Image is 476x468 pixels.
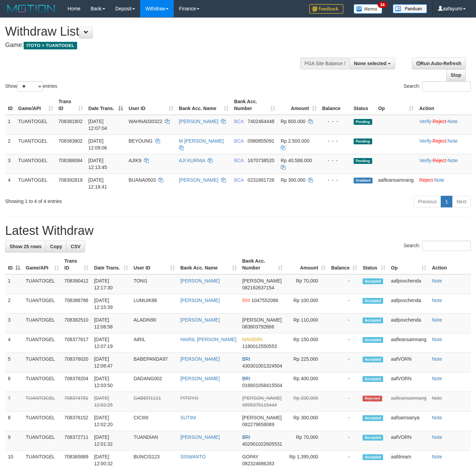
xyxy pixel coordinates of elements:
[363,396,382,401] span: Rejected
[5,294,23,314] td: 2
[432,415,442,420] a: Note
[432,119,446,124] a: Reject
[432,434,442,440] a: Note
[23,294,62,314] td: TUANTOGEL
[412,58,466,69] a: Run Auto-Refresh
[388,372,429,392] td: aafVORN
[242,434,250,440] span: BRI
[328,294,360,314] td: -
[354,61,387,66] span: None selected
[322,118,348,125] div: - - -
[328,353,360,372] td: -
[432,337,442,342] a: Note
[285,353,329,372] td: Rp 225,000
[5,353,23,372] td: 5
[242,356,250,362] span: BRI
[5,392,23,411] td: 7
[242,422,274,427] span: Copy 082279658089 to clipboard
[363,415,383,421] span: Accepted
[354,158,372,164] span: Pending
[328,372,360,392] td: -
[23,353,62,372] td: TUANTOGEL
[416,95,472,115] th: Action
[5,3,57,14] img: MOTION_logo.png
[5,411,23,431] td: 8
[5,274,23,294] td: 1
[23,274,62,294] td: TUANTOGEL
[5,255,23,274] th: ID: activate to sort column descending
[242,461,274,466] span: Copy 082324686283 to clipboard
[404,81,471,92] label: Search:
[351,95,376,115] th: Status
[328,431,360,451] td: -
[131,274,178,294] td: TONI1
[281,119,305,124] span: Rp 600.000
[416,154,472,173] td: · ·
[363,278,383,284] span: Accepted
[363,435,383,441] span: Accepted
[350,58,395,69] button: None selected
[50,244,62,249] span: Copy
[88,177,107,190] span: [DATE] 12:18:41
[354,139,372,144] span: Pending
[242,324,274,329] span: Copy 083803792666 to clipboard
[5,42,310,49] h4: Game:
[5,173,15,193] td: 4
[17,81,43,92] select: Showentries
[419,138,431,144] a: Verify
[5,333,23,353] td: 4
[5,314,23,333] td: 3
[5,372,23,392] td: 6
[242,285,274,290] span: Copy 082162637154 to clipboard
[23,411,62,431] td: TUANTOGEL
[131,392,178,411] td: GABER1111
[328,411,360,431] td: -
[281,138,309,144] span: Rp 2.500.000
[91,333,131,353] td: [DATE] 12:07:19
[363,454,383,460] span: Accepted
[234,177,244,183] span: BCA
[248,119,274,124] span: Copy 7402464448 to clipboard
[240,255,285,274] th: Bank Acc. Number: activate to sort column ascending
[62,314,91,333] td: 708382510
[242,376,250,381] span: BRI
[5,224,471,238] h1: Latest Withdraw
[388,314,429,333] td: aafpovchenda
[5,115,15,135] td: 1
[178,255,240,274] th: Bank Acc. Name: activate to sort column ascending
[231,95,278,115] th: Bank Acc. Number: activate to sort column ascending
[5,154,15,173] td: 3
[91,353,131,372] td: [DATE] 12:06:47
[91,274,131,294] td: [DATE] 12:17:30
[429,255,471,274] th: Action
[88,158,107,170] span: [DATE] 12:13:45
[354,4,382,14] img: Button%20Memo.svg
[180,395,198,401] a: PITOYO
[285,274,329,294] td: Rp 70,000
[432,278,442,284] a: Note
[363,317,383,323] span: Accepted
[180,298,220,303] a: [PERSON_NAME]
[62,294,91,314] td: 708388786
[448,138,458,144] a: Note
[180,278,220,284] a: [PERSON_NAME]
[285,333,329,353] td: Rp 150,000
[180,434,220,440] a: [PERSON_NAME]
[88,119,107,131] span: [DATE] 12:07:04
[59,158,83,163] span: 708388084
[15,173,56,193] td: TUANTOGEL
[322,157,348,164] div: - - -
[242,278,282,284] span: [PERSON_NAME]
[363,357,383,362] span: Accepted
[91,431,131,451] td: [DATE] 12:01:32
[448,158,458,163] a: Note
[363,298,383,304] span: Accepted
[319,95,351,115] th: Balance
[62,274,91,294] td: 708390412
[129,138,152,144] span: BEYOUNG
[432,138,446,144] a: Reject
[5,241,46,252] a: Show 25 rows
[62,431,91,451] td: 708372711
[180,415,196,420] a: SUTINI
[322,137,348,144] div: - - -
